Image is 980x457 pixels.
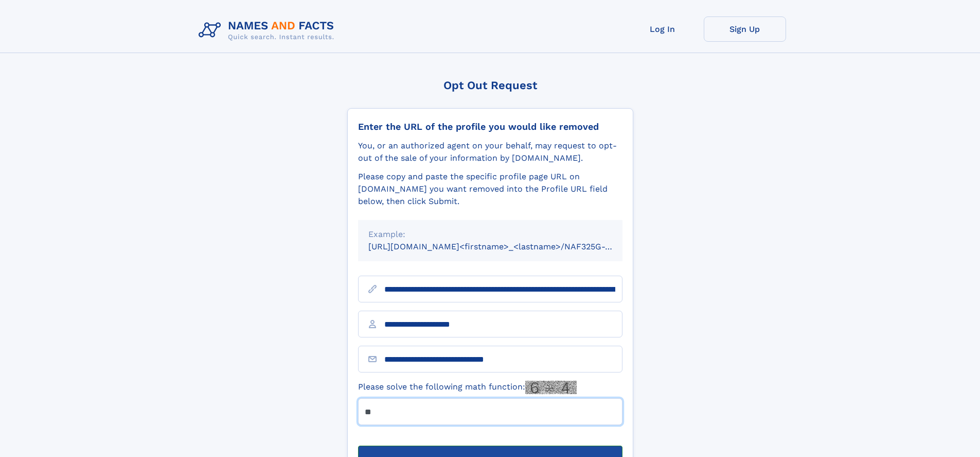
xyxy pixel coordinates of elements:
img: Logo Names and Facts [194,16,343,44]
div: Opt Out Request [347,79,633,92]
small: [URL][DOMAIN_NAME]<firstname>_<lastname>/NAF325G-xxxxxxxx [368,242,642,251]
a: Log In [621,16,704,42]
a: Sign Up [704,16,786,42]
label: Please solve the following math function: [358,381,577,394]
div: You, or an authorized agent on your behalf, may request to opt-out of the sale of your informatio... [358,140,622,164]
div: Enter the URL of the profile you would like removed [358,121,622,132]
div: Example: [368,228,612,241]
div: Please copy and paste the specific profile page URL on [DOMAIN_NAME] you want removed into the Pr... [358,171,622,208]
